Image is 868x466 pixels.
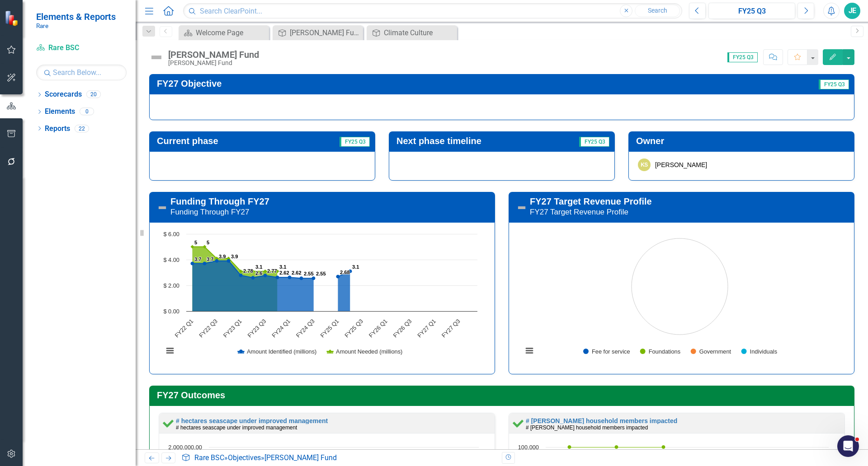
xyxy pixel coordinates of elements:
small: FY27 Target Revenue Profile [530,208,628,216]
img: Not Defined [516,202,527,213]
path: FY2024, 100,000. FY27 Target. [662,445,665,449]
a: FY27 Target Revenue Profile [530,196,652,206]
div: Chart. Highcharts interactive chart. [159,229,486,365]
path: FY23 Q3, 2.77. Amount Identified (millions). [264,274,267,277]
a: Climate Culture [369,27,455,38]
text: FY26 Q1 [368,317,389,339]
path: FY2022, 100,000. FY27 Target. [568,445,571,449]
span: FY25 Q3 [727,52,758,62]
svg: Interactive chart [159,229,482,365]
a: Objectives [228,453,261,462]
h3: FY27 Objective [157,79,625,89]
text: FY25 Q1 [319,317,340,339]
button: Show Amount Identified (millions) [238,348,317,355]
path: FY23 Q1, 2.78. Amount Identified (millions). [239,273,243,277]
button: View chart menu, Chart [523,345,536,357]
button: FY25 Q3 [708,3,795,19]
img: ClearPoint Strategy [5,10,21,26]
path: FY22 Q3, 3.9. Amount Identified (millions). [215,259,219,263]
a: Rare BSC [36,43,127,53]
text: 2.77 [267,268,277,274]
div: Welcome Page [196,27,267,38]
h3: Next phase timeline [396,136,553,146]
div: Chart. Highcharts interactive chart. [518,229,845,365]
text: FY22 Q3 [198,317,219,339]
div: 0 [80,108,94,116]
text: 2,000,000.00 [168,444,202,451]
text: FY23 Q3 [246,317,268,339]
text: 3.1 [255,264,263,270]
path: FY24 Q2, 2.55. Amount Identified (millions). [300,276,303,280]
text: 2.68 [340,270,350,275]
img: Not Defined [149,50,164,65]
span: FY25 Q3 [340,137,370,147]
span: Search [648,7,667,14]
text: 2.62 [279,270,289,275]
text: FY27 Q1 [416,317,437,339]
path: FY22 Q2, 5. Amount Needed (millions). [203,245,207,248]
a: # hectares seascape under improved management [176,417,328,424]
path: FY2023, 100,000. FY27 Target. [615,445,618,449]
span: FY25 Q3 [819,79,849,89]
path: FY25 Q2, 3.1. Amount Identified (millions). [349,269,352,273]
text: $ 4.00 [163,256,179,263]
path: FY24 Q1, 2.62. Amount Identified (millions). [288,275,292,279]
path: FY23 Q2, 2.6. Amount Identified (millions). [251,276,255,280]
text: FY23 Q1 [222,317,243,339]
h3: Owner [636,136,850,146]
input: Search ClearPoint... [183,3,682,19]
small: Funding Through FY27 [170,208,250,216]
text: 2.62 [292,270,302,275]
span: FY25 Q3 [579,137,609,147]
small: Rare [36,22,116,29]
path: FY22 Q4, 3.9. Amount Identified (millions). [227,259,231,263]
a: [PERSON_NAME] Fund [275,27,361,38]
small: # [PERSON_NAME] household members impacted [526,424,648,431]
text: 3.7 [207,256,214,262]
button: Show Amount Needed (millions) [327,348,403,355]
text: 3.7 [194,256,202,262]
path: FY22 Q2, 3.7. Amount Identified (millions). [203,261,207,265]
text: 2.78 [243,268,253,274]
a: Scorecards [45,89,82,100]
button: View chart menu, Chart [164,345,176,357]
a: Reports [45,124,70,134]
path: FY23 Q3, 3.1. Amount Needed (millions). [264,269,267,273]
h3: Current phase [157,136,298,146]
path: FY23 Q4, 2.62. Amount Identified (millions). [276,275,279,279]
svg: Interactive chart [518,229,841,365]
div: FY25 Q3 [712,6,792,17]
img: At or Above Target [513,418,524,429]
img: Not Defined [157,202,168,213]
a: Funding Through FY27 [170,196,269,206]
a: # [PERSON_NAME] household members impacted [526,417,677,424]
path: FY24 Q3, 2.55. Amount Identified (millions). [312,276,316,280]
iframe: Intercom live chat [837,435,859,457]
div: [PERSON_NAME] Fund [264,453,337,462]
text: FY24 Q3 [295,317,316,339]
text: $ 2.00 [163,282,179,289]
text: FY25 Q3 [343,317,364,339]
button: Show Individuals [741,348,778,355]
button: Show Foundations [640,348,681,355]
text: $ 0.00 [163,308,179,315]
div: 20 [86,91,101,98]
path: FY22 Q1, 3.7. Amount Identified (millions). [191,261,194,265]
img: At or Above Target [163,418,174,429]
text: 3.1 [352,264,359,270]
button: Search [635,5,680,17]
text: 100,000 [518,444,539,451]
text: FY27 Q3 [440,317,462,339]
text: 2.6 [255,270,263,276]
button: JE [844,3,860,19]
path: FY25 Q1, 2.68. Amount Identified (millions). [336,275,340,278]
div: » » [181,453,495,463]
text: 5 [194,240,197,245]
div: 22 [75,125,89,132]
a: Welcome Page [181,27,267,38]
button: Show Fee for service [583,348,630,355]
text: $ 6.00 [163,231,179,238]
div: [PERSON_NAME] [655,160,707,169]
div: [PERSON_NAME] Fund [290,27,361,38]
